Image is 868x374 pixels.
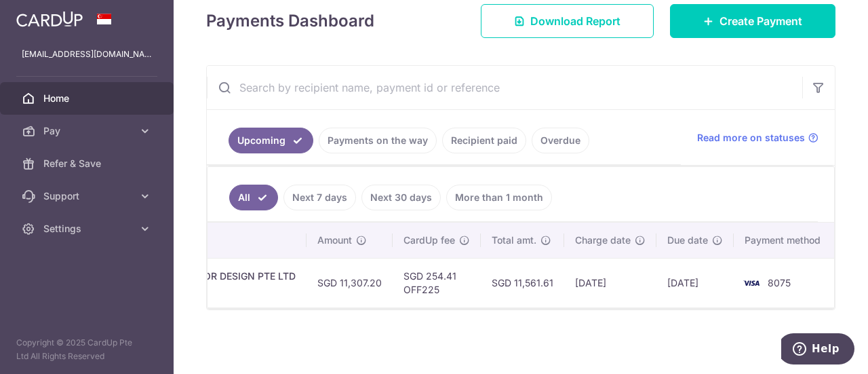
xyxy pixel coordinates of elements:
[43,92,133,105] span: Home
[442,128,526,153] a: Recipient paid
[667,233,708,247] span: Due date
[670,4,835,38] a: Create Payment
[575,233,631,247] span: Charge date
[207,66,802,109] input: Search by recipient name, payment id or reference
[530,13,620,29] span: Download Report
[319,128,437,153] a: Payments on the way
[283,185,356,210] a: Next 7 days
[393,258,481,307] td: SGD 254.41 OFF225
[317,233,352,247] span: Amount
[697,131,805,145] span: Read more on statuses
[43,189,133,203] span: Support
[403,233,455,247] span: CardUp fee
[768,277,791,288] span: 8075
[564,258,656,307] td: [DATE]
[492,233,536,247] span: Total amt.
[697,131,818,145] a: Read more on statuses
[229,128,313,153] a: Upcoming
[229,185,278,210] a: All
[206,9,374,33] h4: Payments Dashboard
[43,157,133,170] span: Refer & Save
[481,4,654,38] a: Download Report
[446,185,552,210] a: More than 1 month
[734,223,837,258] th: Payment method
[16,11,83,27] img: CardUp
[656,258,734,307] td: [DATE]
[481,258,564,307] td: SGD 11,561.61
[532,128,589,153] a: Overdue
[307,258,393,307] td: SGD 11,307.20
[43,222,133,236] span: Settings
[719,13,802,29] span: Create Payment
[738,275,765,291] img: Bank Card
[361,185,441,210] a: Next 30 days
[781,333,854,367] iframe: Opens a widget where you can find more information
[22,48,152,61] p: [EMAIL_ADDRESS][DOMAIN_NAME]
[43,124,133,138] span: Pay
